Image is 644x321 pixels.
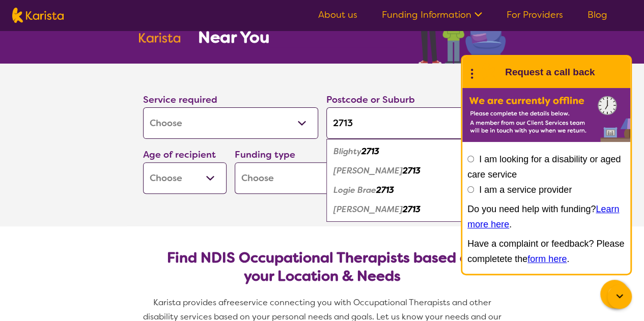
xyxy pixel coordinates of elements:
[467,201,625,232] p: Do you need help with funding? .
[333,185,376,195] em: Logie Brae
[235,149,295,161] label: Funding type
[151,249,493,285] h2: Find NDIS Occupational Therapists based on your Location & Needs
[467,154,621,180] label: I am looking for a disability or aged care service
[331,142,496,161] div: Blighty 2713
[333,204,403,215] em: [PERSON_NAME]
[12,8,64,23] img: Karista logo
[143,94,217,106] label: Service required
[376,185,394,195] em: 2713
[403,165,421,176] em: 2713
[505,65,595,80] h1: Request a call back
[382,9,482,21] a: Funding Information
[326,94,415,106] label: Postcode or Suburb
[479,62,499,82] img: Karista
[600,280,629,308] button: Channel Menu
[479,185,572,195] label: I am a service provider
[333,165,403,176] em: [PERSON_NAME]
[331,200,496,219] div: Myrtle Park 2713
[507,9,563,21] a: For Providers
[326,107,501,139] input: Type
[223,297,240,308] span: free
[153,297,223,308] span: Karista provides a
[467,236,625,267] p: Have a complaint or feedback? Please completete the .
[527,254,567,264] a: form here
[403,204,421,215] em: 2713
[462,88,630,142] img: Karista offline chat form to request call back
[333,146,361,157] em: Blighty
[331,161,496,181] div: Finley 2713
[587,9,607,21] a: Blog
[318,9,357,21] a: About us
[143,149,216,161] label: Age of recipient
[331,181,496,200] div: Logie Brae 2713
[361,146,379,157] em: 2713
